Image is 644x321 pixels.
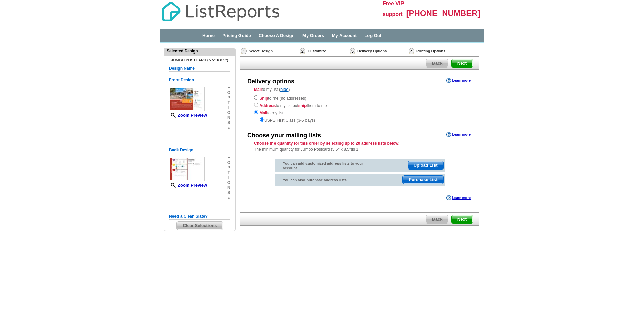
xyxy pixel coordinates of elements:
span: Next [452,215,473,223]
span: o [227,180,230,185]
a: Home [202,33,215,38]
strong: Address [259,103,276,108]
a: Back [426,59,448,68]
span: Back [426,215,448,223]
span: [PHONE_NUMBER] [406,9,480,18]
div: Delivery options [247,77,294,86]
h5: Design Name [169,65,230,72]
span: p [227,165,230,170]
span: Free VIP support [383,1,404,17]
strong: ship [298,103,307,108]
div: to my list ( ) [240,86,479,123]
a: Log Out [364,33,381,38]
div: Customize [299,48,349,55]
span: » [227,126,230,131]
div: Choose your mailing lists [247,131,321,140]
a: Learn more [446,78,471,83]
span: s [227,120,230,126]
h4: Jumbo Postcard (5.5" x 8.5") [169,58,230,62]
span: n [227,115,230,120]
span: o [227,110,230,115]
a: hide [280,87,289,92]
span: s [227,190,230,195]
div: Selected Design [164,48,235,54]
span: » [227,155,230,160]
img: small-thumb.jpg [169,157,205,181]
a: Back [426,215,448,224]
iframe: LiveChat chat widget [509,165,644,321]
a: Pricing Guide [222,33,251,38]
span: o [227,90,230,95]
span: Purchase List [403,176,443,184]
span: Back [426,59,448,67]
span: » [227,195,230,201]
a: Zoom Preview [169,113,207,118]
span: i [227,175,230,180]
span: o [227,160,230,165]
div: Select Design [240,48,299,56]
h5: Back Design [169,147,230,153]
div: The minimum quantity for Jumbo Postcard (5.5" x 8.5")is 1. [240,140,479,152]
div: You can add customized address lists to your account [275,159,372,172]
a: Choose A Design [259,33,295,38]
a: My Orders [302,33,324,38]
strong: Mail [259,111,267,115]
strong: Choose the quantity for this order by selecting up to 20 address lists below. [254,141,399,146]
a: Learn more [446,195,471,201]
div: USPS First Class (3-5 days) [254,116,465,123]
span: n [227,185,230,190]
a: My Account [332,33,357,38]
span: t [227,170,230,175]
h5: Front Design [169,77,230,83]
h5: Need a Clean Slate? [169,213,230,220]
span: i [227,105,230,110]
a: Learn more [446,132,471,137]
img: Customize [300,48,305,54]
strong: Ship [259,96,268,101]
span: Next [452,59,473,67]
img: Printing Options & Summary [409,48,414,54]
span: p [227,95,230,100]
span: Clear Selections [177,222,222,230]
img: Delivery Options [350,48,355,54]
strong: Mail [254,87,262,92]
span: » [227,85,230,90]
div: You can also purchase address lists [275,174,372,184]
span: t [227,100,230,105]
a: Zoom Preview [169,183,207,188]
span: Upload List [408,161,443,169]
img: Select Design [241,48,247,54]
img: small-thumb.jpg [169,87,205,111]
div: Printing Options [408,48,468,55]
div: Delivery Options [349,48,408,56]
div: to me (no addresses) to my list but them to me to my list [254,94,465,123]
